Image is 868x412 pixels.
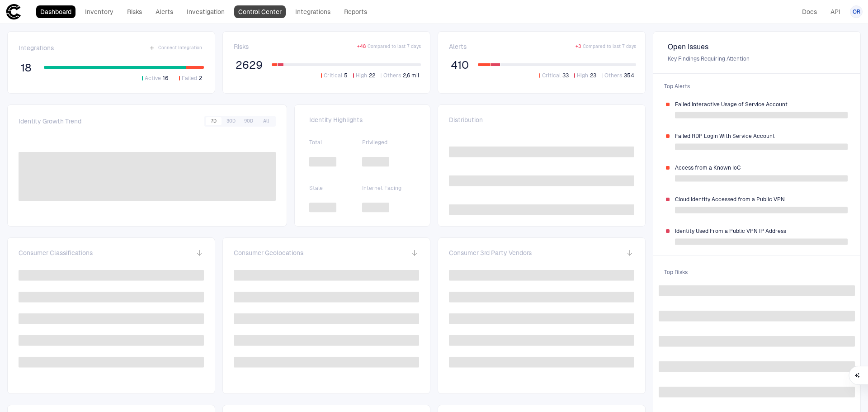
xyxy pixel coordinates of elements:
[206,117,222,125] button: 7D
[151,5,177,18] a: Alerts
[163,75,168,82] span: 16
[19,249,93,257] span: Consumer Classifications
[234,5,286,18] a: Control Center
[675,196,848,203] span: Cloud Identity Accessed from a Public VPN
[145,75,161,82] span: Active
[344,72,348,79] span: 5
[258,117,274,125] button: All
[853,8,860,15] span: OR
[234,58,264,72] button: 2629
[369,72,375,79] span: 22
[309,139,363,146] span: Total
[368,43,421,50] span: Compared to last 7 days
[449,43,467,51] span: Alerts
[147,43,204,53] button: Connect Integration
[351,71,377,80] button: High22
[590,72,596,79] span: 23
[182,75,197,82] span: Failed
[356,72,367,79] span: High
[291,5,335,18] a: Integrations
[319,71,349,80] button: Critical5
[36,5,75,18] a: Dashboard
[21,61,31,75] span: 18
[241,117,257,125] button: 90D
[223,117,239,125] button: 30D
[675,133,848,140] span: Failed RDP Login With Service Account
[19,61,33,75] button: 18
[798,5,821,18] a: Docs
[199,75,202,82] span: 2
[542,72,561,79] span: Critical
[19,44,54,52] span: Integrations
[675,101,848,108] span: Failed Interactive Usage of Service Account
[451,58,469,72] span: 410
[177,74,204,82] button: Failed2
[340,5,371,18] a: Reports
[449,249,532,257] span: Consumer 3rd Party Vendors
[362,185,415,192] span: Internet Facing
[324,72,342,79] span: Critical
[538,71,571,80] button: Critical33
[158,45,202,51] span: Connect Integration
[449,116,483,124] span: Distribution
[234,249,303,257] span: Consumer Geolocations
[659,77,855,95] span: Top Alerts
[140,74,170,82] button: Active16
[234,43,249,51] span: Risks
[826,5,844,18] a: API
[183,5,229,18] a: Investigation
[659,263,855,281] span: Top Risks
[449,58,471,72] button: 410
[362,139,415,146] span: Privileged
[236,58,263,72] span: 2629
[850,5,863,18] button: OR
[562,72,569,79] span: 33
[668,43,846,52] span: Open Issues
[675,227,848,235] span: Identity Used From a Public VPN IP Address
[19,117,81,125] span: Identity Growth Trend
[668,55,846,62] span: Key Findings Requiring Attention
[572,71,598,80] button: High23
[583,43,636,50] span: Compared to last 7 days
[309,116,415,124] span: Identity Highlights
[675,164,848,171] span: Access from a Known IoC
[577,72,588,79] span: High
[123,5,146,18] a: Risks
[576,43,581,50] span: + 3
[309,185,363,192] span: Stale
[357,43,366,50] span: + 48
[81,5,118,18] a: Inventory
